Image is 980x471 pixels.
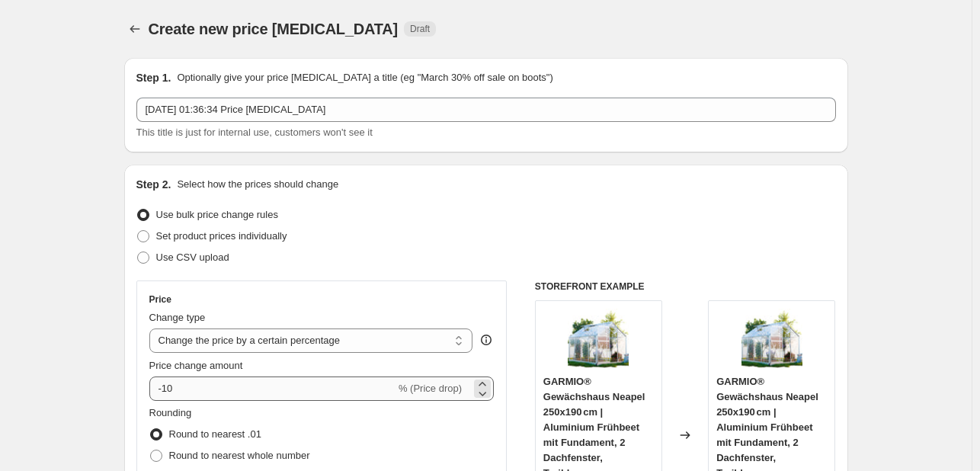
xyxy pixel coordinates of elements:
img: 815rSy0wYxL_80x.jpg [741,309,802,370]
span: Use CSV upload [156,252,229,263]
span: Rounding [149,407,192,418]
span: This title is just for internal use, customers won't see it [136,127,373,138]
div: help [479,332,494,348]
span: Set product prices individually [156,230,287,242]
img: 815rSy0wYxL_80x.jpg [568,309,629,370]
span: Create new price [MEDICAL_DATA] [149,21,399,37]
span: % (Price drop) [399,383,462,394]
span: Use bulk price change rules [156,209,278,220]
p: Optionally give your price [MEDICAL_DATA] a title (eg "March 30% off sale on boots") [177,70,552,85]
span: Price change amount [149,360,243,371]
input: 30% off holiday sale [136,98,836,122]
span: Change type [149,312,206,323]
span: Round to nearest whole number [169,450,310,461]
input: -15 [149,376,396,401]
h3: Price [149,293,171,306]
h2: Step 2. [136,177,171,192]
h6: STOREFRONT EXAMPLE [535,280,836,293]
span: Draft [410,23,430,35]
p: Select how the prices should change [177,177,338,192]
span: Round to nearest .01 [169,428,261,440]
h2: Step 1. [136,70,171,85]
button: Price change jobs [124,18,146,40]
